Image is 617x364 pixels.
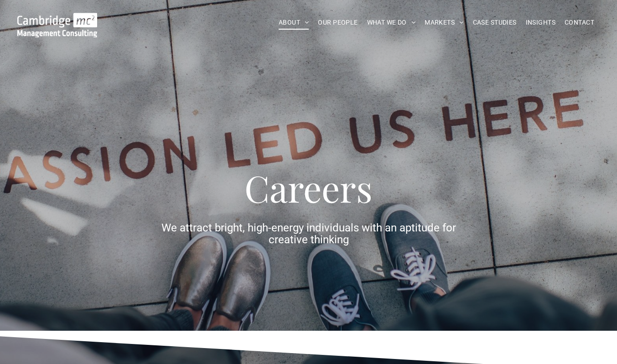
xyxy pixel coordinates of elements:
a: OUR PEOPLE [313,15,362,30]
span: Careers [244,163,373,212]
img: Go to Homepage [17,13,98,37]
a: CASE STUDIES [468,15,521,30]
a: ABOUT [274,15,314,30]
a: CONTACT [560,15,599,30]
a: INSIGHTS [521,15,560,30]
span: We attract bright, high-energy individuals with an aptitude for creative thinking [161,221,456,246]
a: MARKETS [420,15,468,30]
a: WHAT WE DO [363,15,420,30]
